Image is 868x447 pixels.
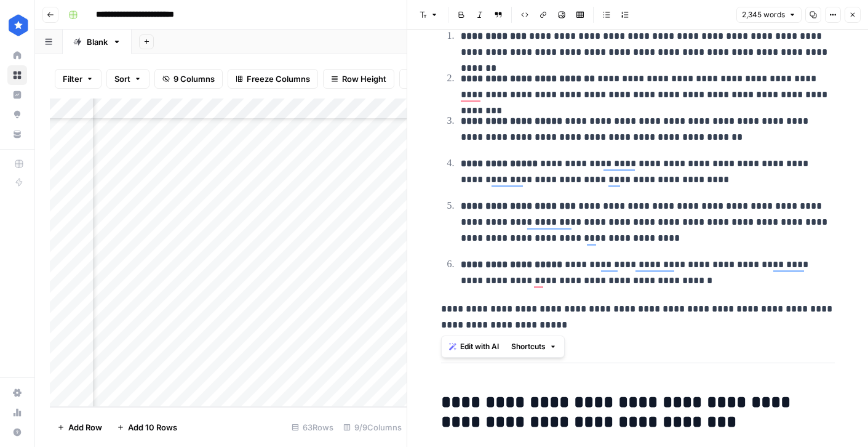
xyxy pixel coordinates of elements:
[736,7,802,23] button: 2,345 words
[228,69,318,89] button: Freeze Columns
[287,417,338,437] div: 63 Rows
[7,422,27,442] button: Help + Support
[7,383,27,403] a: Settings
[7,105,27,124] a: Opportunities
[444,339,504,355] button: Edit with AI
[68,421,102,433] span: Add Row
[128,421,177,433] span: Add 10 Rows
[7,124,27,144] a: Your Data
[7,403,27,422] a: Usage
[506,339,562,355] button: Shortcuts
[114,73,130,85] span: Sort
[154,69,223,89] button: 9 Columns
[50,417,109,437] button: Add Row
[460,341,499,352] span: Edit with AI
[742,9,785,20] span: 2,345 words
[109,417,185,437] button: Add 10 Rows
[173,73,215,85] span: 9 Columns
[63,73,82,85] span: Filter
[342,73,386,85] span: Row Height
[7,10,27,41] button: Workspace: ConsumerAffairs
[55,69,102,89] button: Filter
[106,69,149,89] button: Sort
[338,417,407,437] div: 9/9 Columns
[247,73,310,85] span: Freeze Columns
[87,36,108,48] div: Blank
[63,30,132,54] a: Blank
[323,69,394,89] button: Row Height
[7,14,30,36] img: ConsumerAffairs Logo
[7,65,27,85] a: Browse
[7,46,27,65] a: Home
[7,85,27,105] a: Insights
[511,341,546,352] span: Shortcuts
